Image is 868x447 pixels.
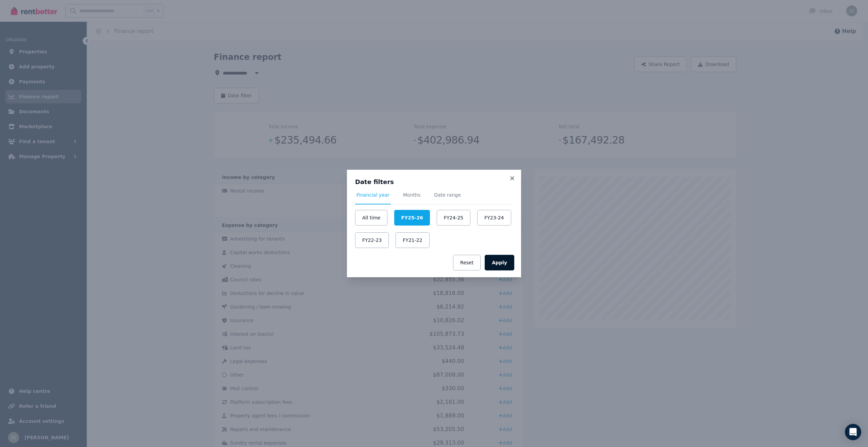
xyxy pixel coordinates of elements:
[355,210,387,226] button: All time
[845,424,861,440] div: Open Intercom Messenger
[394,210,430,226] button: FY25-26
[453,255,481,270] button: Reset
[403,192,420,198] span: Months
[356,192,389,198] span: Financial year
[437,210,470,226] button: FY24-25
[434,192,461,198] span: Date range
[485,255,514,270] button: Apply
[396,232,429,248] button: FY21-22
[355,178,513,186] h3: Date filters
[355,192,513,204] nav: Tabs
[355,232,389,248] button: FY22-23
[477,210,511,226] button: FY23-24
